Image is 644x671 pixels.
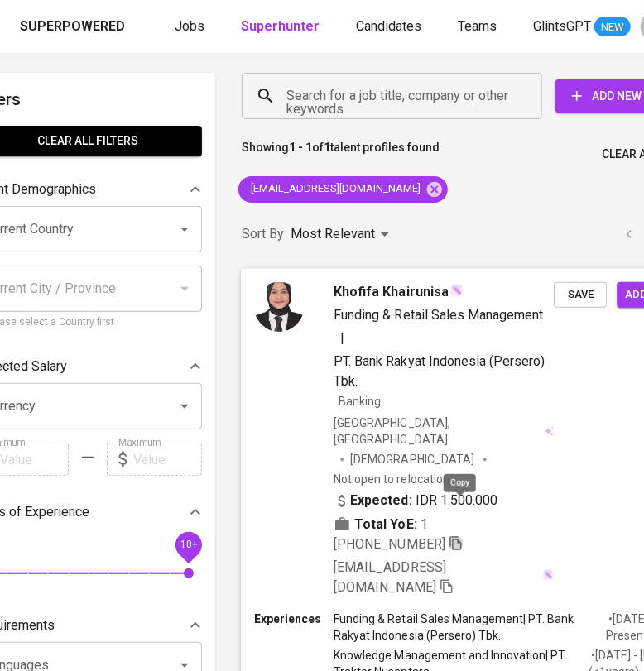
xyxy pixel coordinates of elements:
[356,17,425,37] a: Candidates
[334,281,448,301] span: Khofifa Khairunisa
[334,558,445,594] span: [EMAIL_ADDRESS][DOMAIN_NAME]
[334,307,543,323] span: Funding & Retail Sales Management
[254,281,304,331] img: 1f2719c8f83ae9cff6d3efd0d2e79343.jpg
[334,471,449,487] p: Not open to relocation
[554,281,607,307] button: Save
[324,141,330,154] b: 1
[356,18,421,34] span: Candidates
[20,17,128,36] a: Superpowered
[291,219,395,250] div: Most Relevant
[341,328,345,348] span: |
[562,285,598,304] span: Save
[458,17,500,37] a: Teams
[241,18,320,34] b: Superhunter
[542,569,554,581] img: magic_wand.svg
[533,18,591,34] span: GlintsGPT
[173,395,196,418] button: Open
[334,611,605,644] p: Funding & Retail Sales Management | PT. Bank Rakyat Indonesia (Persero) Tbk.
[533,17,631,37] a: GlintsGPT NEW
[594,19,631,36] span: NEW
[241,17,323,37] a: Superhunter
[173,218,196,241] button: Open
[254,611,334,627] p: Experiences
[289,141,312,154] b: 1 - 1
[238,181,430,197] span: [EMAIL_ADDRESS][DOMAIN_NAME]
[334,415,554,448] div: [GEOGRAPHIC_DATA], [GEOGRAPHIC_DATA]
[20,17,125,36] div: Superpowered
[351,491,412,510] b: Expected:
[180,539,197,551] span: 10+
[175,18,204,34] span: Jobs
[334,535,445,551] span: [PHONE_NUMBER]
[421,514,428,534] span: 1
[133,443,202,476] input: Value
[339,395,382,408] span: Banking
[242,224,284,244] p: Sort By
[355,514,417,534] b: Total YoE:
[450,284,464,297] img: magic_wand.svg
[242,139,440,170] p: Showing of talent profiles found
[291,224,375,244] p: Most Relevant
[458,18,497,34] span: Teams
[334,491,497,510] div: IDR 1.500.000
[351,451,477,467] span: [DEMOGRAPHIC_DATA]
[175,17,208,37] a: Jobs
[334,353,545,389] span: PT. Bank Rakyat Indonesia (Persero) Tbk.
[238,176,448,203] div: [EMAIL_ADDRESS][DOMAIN_NAME]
